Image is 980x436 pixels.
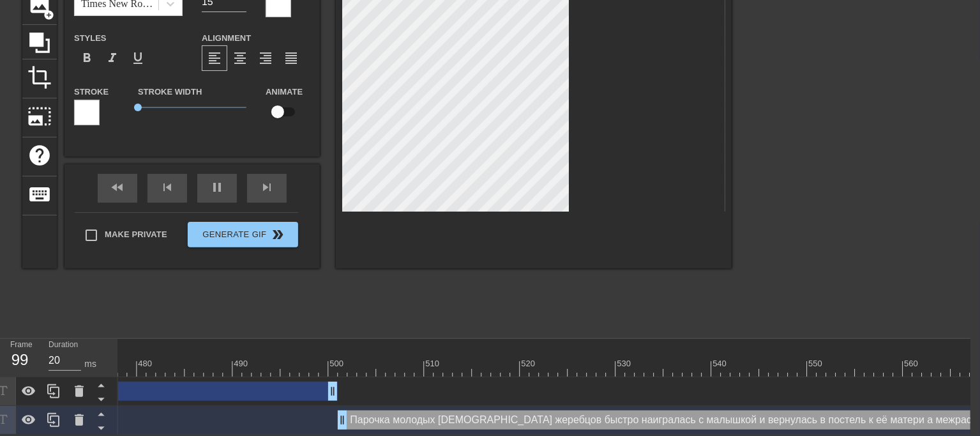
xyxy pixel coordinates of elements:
[521,357,537,370] div: 520
[617,357,633,370] div: 530
[105,51,120,66] span: format_italic
[74,32,107,45] label: Styles
[336,414,349,426] span: drag_handle
[209,180,225,195] span: pause
[234,357,250,370] div: 490
[712,357,728,370] div: 540
[326,385,339,398] span: drag_handle
[79,51,94,66] span: format_bold
[1,339,39,376] div: Frame
[193,227,293,242] span: Generate Gif
[266,86,303,98] label: Animate
[130,51,146,66] span: format_underline
[74,86,109,98] label: Stroke
[160,180,175,195] span: skip_previous
[425,357,441,370] div: 510
[258,51,273,66] span: format_align_right
[27,65,52,90] span: crop
[138,86,202,98] label: Stroke Width
[27,182,52,206] span: keyboard
[232,51,248,66] span: format_align_center
[188,222,298,247] button: Generate Gif
[49,341,78,349] label: Duration
[207,51,222,66] span: format_align_left
[138,357,154,370] div: 480
[904,357,920,370] div: 560
[27,104,52,128] span: photo_size_select_large
[84,357,96,371] div: ms
[283,51,299,66] span: format_align_justify
[202,32,251,45] label: Alignment
[271,227,286,242] span: double_arrow
[259,180,275,195] span: skip_next
[329,357,345,370] div: 500
[110,180,125,195] span: fast_rewind
[43,10,54,20] span: add_circle
[105,228,167,241] span: Make Private
[10,348,29,371] div: 99
[27,143,52,167] span: help
[808,357,824,370] div: 550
